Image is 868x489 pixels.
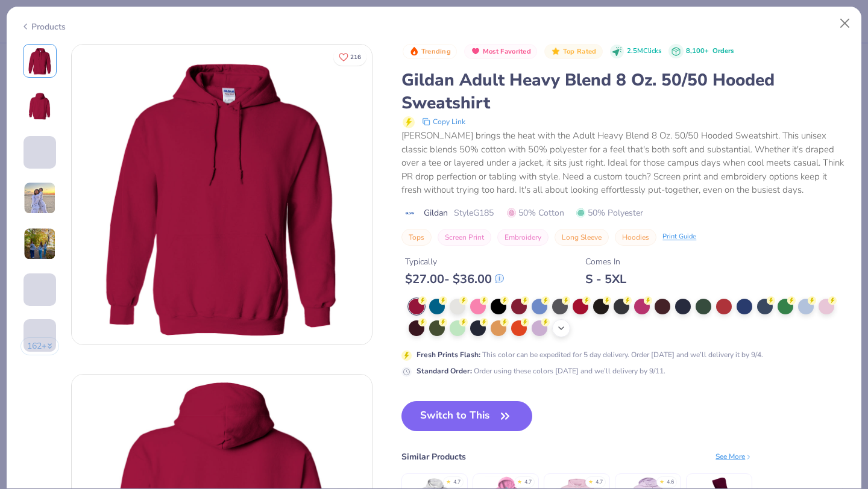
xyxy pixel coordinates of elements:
div: [PERSON_NAME] brings the heat with the Adult Heavy Blend 8 Oz. 50/50 Hooded Sweatshirt. This unis... [401,129,848,197]
div: 4.7 [596,478,603,487]
button: Like [333,48,366,66]
div: $ 27.00 - $ 36.00 [405,272,504,287]
span: Trending [421,48,451,55]
img: User generated content [24,306,25,338]
img: Top Rated sort [551,46,561,56]
img: User generated content [24,182,56,214]
span: 2.5M Clicks [627,46,661,57]
button: Switch to This [401,401,532,431]
div: 8,100+ [686,46,734,57]
img: Front [72,45,372,344]
button: Badge Button [464,44,537,60]
div: 4.7 [524,478,532,487]
div: 4.6 [667,478,674,487]
span: 50% Cotton [507,207,564,219]
button: 162+ [20,337,60,355]
div: S - 5XL [585,272,626,287]
button: Close [834,12,857,35]
button: Long Sleeve [555,229,609,246]
span: Top Rated [563,48,597,55]
button: Hoodies [615,229,656,246]
span: Most Favorited [483,48,531,55]
span: 50% Polyester [576,207,643,219]
img: Most Favorited sort [471,46,480,56]
button: Badge Button [403,44,457,60]
span: Orders [712,46,734,55]
div: 4.7 [453,478,461,487]
span: Style G185 [454,207,494,219]
div: Order using these colors [DATE] and we’ll delivery by 9/11. [417,366,665,376]
button: Embroidery [497,229,549,246]
button: Tops [401,229,432,246]
strong: Fresh Prints Flash : [417,350,480,360]
div: ★ [588,478,593,483]
img: brand logo [401,208,418,218]
button: copy to clipboard [418,114,469,129]
div: Similar Products [401,450,466,463]
div: ★ [517,478,522,483]
img: Back [25,92,54,121]
div: Typically [405,255,504,268]
div: ★ [659,478,664,483]
div: Print Guide [662,232,696,242]
div: ★ [446,478,451,483]
div: Products [20,20,66,33]
button: Badge Button [544,44,602,60]
div: This color can be expedited for 5 day delivery. Order [DATE] and we’ll delivery it by 9/4. [417,349,763,360]
span: 216 [350,54,361,60]
span: Gildan [424,207,448,219]
button: Screen Print [438,229,491,246]
div: See More [715,451,752,462]
img: User generated content [24,228,56,260]
div: Comes In [585,255,626,268]
img: User generated content [24,169,25,201]
strong: Standard Order : [417,366,472,376]
div: Gildan Adult Heavy Blend 8 Oz. 50/50 Hooded Sweatshirt [401,69,848,114]
img: Trending sort [409,46,419,56]
img: Front [25,46,54,75]
img: User generated content [24,352,25,384]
